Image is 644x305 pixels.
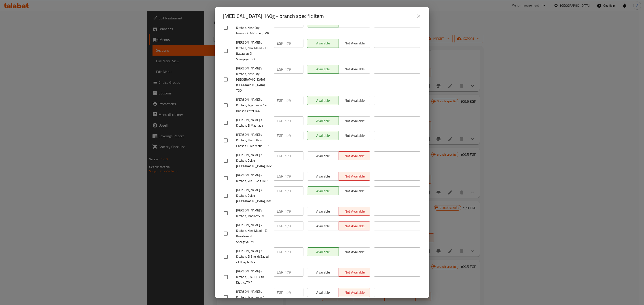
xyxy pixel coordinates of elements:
[236,187,270,204] span: [PERSON_NAME]'s Kitchen, Dokki - [GEOGRAPHIC_DATA],TGO
[236,248,270,265] span: [PERSON_NAME]`s Kitchen, El Sheikh Zayed - El Hay 6,TMP
[277,223,283,229] p: EGP
[285,151,303,160] input: Please enter price
[220,13,324,20] h2: J [MEDICAL_DATA] 140g - branch specific item
[277,290,283,295] p: EGP
[277,20,283,26] p: EGP
[285,186,303,195] input: Please enter price
[277,41,283,46] p: EGP
[236,152,270,169] span: [PERSON_NAME]`s Kitchen, Dokki - [GEOGRAPHIC_DATA],TMP
[236,19,270,36] span: [PERSON_NAME]`s Kitchen, Nasr City - Hassan El Ma`moun,TMP
[285,65,303,74] input: Please enter price
[236,132,270,149] span: [PERSON_NAME]'s Kitchen, Nasr City - Hassan El Ma`moun,TGO
[236,40,270,62] span: [PERSON_NAME]'s Kitchen, New Maadi - El Basateen El Sharqeya,TGO
[277,98,283,103] p: EGP
[285,247,303,256] input: Please enter price
[285,268,303,277] input: Please enter price
[277,188,283,194] p: EGP
[236,66,270,94] span: [PERSON_NAME]`s Kitchen, Nasr City - [GEOGRAPHIC_DATA] [GEOGRAPHIC_DATA] TGO
[277,133,283,138] p: EGP
[285,39,303,48] input: Please enter price
[285,221,303,230] input: Please enter price
[236,97,270,114] span: [PERSON_NAME]'s Kitchen, Tagammoa 5 - Banks Center,TGO
[236,117,270,128] span: [PERSON_NAME]'s Kitchen, El Mashaya
[236,222,270,245] span: [PERSON_NAME]'s Kitchen, New Maadi - El Basateen El Sharqeya,TMP
[277,153,283,159] p: EGP
[285,116,303,125] input: Please enter price
[277,118,283,123] p: EGP
[236,208,270,219] span: [PERSON_NAME]`s Kitchen, Madinaty,TMP
[277,269,283,275] p: EGP
[277,67,283,72] p: EGP
[285,207,303,216] input: Please enter price
[413,11,424,21] button: close
[236,173,270,184] span: [PERSON_NAME]'s Kitchen, Ard El Golf,TMP
[285,172,303,181] input: Please enter price
[285,96,303,105] input: Please enter price
[285,131,303,140] input: Please enter price
[285,288,303,297] input: Please enter price
[236,269,270,285] span: [PERSON_NAME]'s Kitchen, [DATE] - 8th District,TMP
[277,173,283,179] p: EGP
[277,209,283,214] p: EGP
[277,249,283,255] p: EGP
